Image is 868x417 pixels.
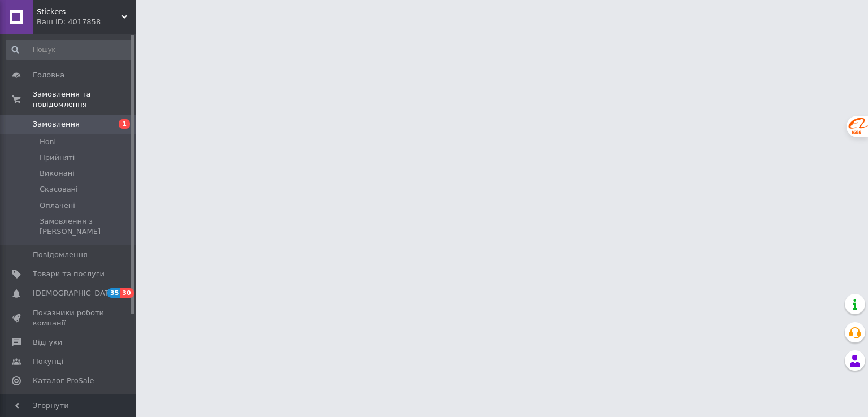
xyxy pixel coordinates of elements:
[33,119,80,129] span: Замовлення
[40,216,132,237] span: Замовлення з [PERSON_NAME]
[119,119,130,129] span: 1
[40,184,78,194] span: Скасовані
[107,288,120,298] span: 35
[33,89,136,110] span: Замовлення та повідомлення
[33,376,94,386] span: Каталог ProSale
[37,17,136,27] div: Ваш ID: 4017858
[33,337,62,347] span: Відгуки
[40,153,75,163] span: Прийняті
[40,137,56,147] span: Нові
[37,7,121,17] span: Stickers
[33,308,105,328] span: Показники роботи компанії
[33,70,64,80] span: Головна
[120,288,133,298] span: 30
[33,269,105,279] span: Товари та послуги
[40,201,75,211] span: Оплачені
[6,40,133,60] input: Пошук
[33,288,116,298] span: [DEMOGRAPHIC_DATA]
[33,357,63,367] span: Покупці
[33,250,88,260] span: Повідомлення
[40,168,75,179] span: Виконані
